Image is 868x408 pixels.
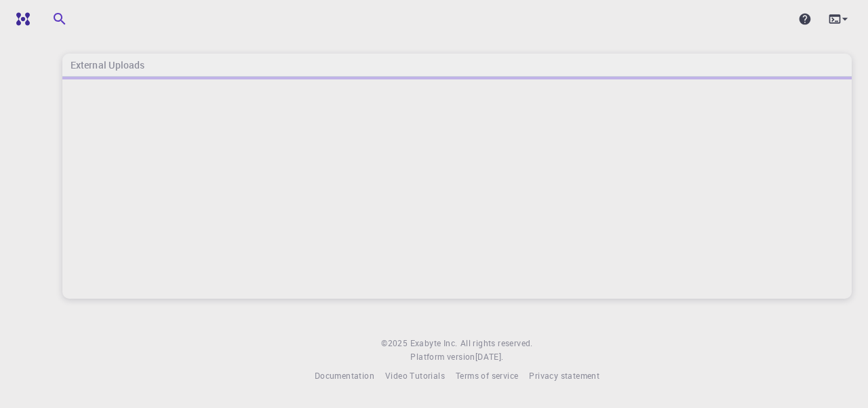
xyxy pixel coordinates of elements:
nav: breadcrumb [68,58,148,73]
span: Video Tutorials [385,370,445,381]
span: Platform version [410,350,475,364]
a: Exabyte Inc. [410,337,458,350]
a: Video Tutorials [385,369,445,383]
span: Documentation [315,370,374,381]
span: Privacy statement [529,370,599,381]
span: All rights reserved. [460,337,533,350]
span: Exabyte Inc. [410,337,458,348]
span: Terms of service [456,370,518,381]
a: Documentation [315,369,374,383]
a: [DATE]. [475,350,504,364]
span: [DATE] . [475,351,504,362]
h6: External Uploads [71,58,145,73]
img: logo [11,12,30,26]
span: © 2025 [381,337,410,350]
a: Privacy statement [529,369,599,383]
a: Terms of service [456,369,518,383]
